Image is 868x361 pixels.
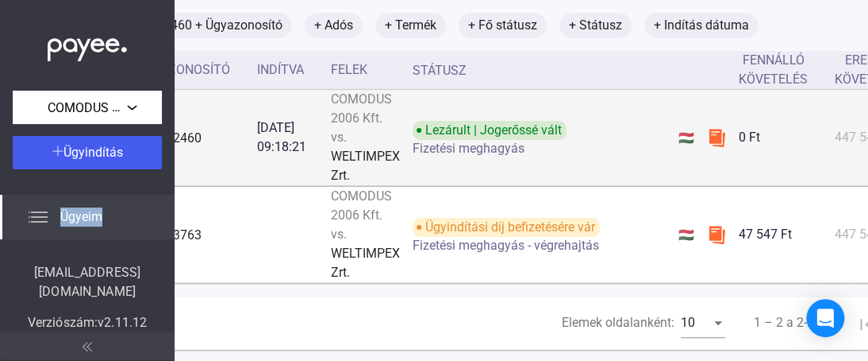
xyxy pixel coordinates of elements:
[98,315,147,330] font: v2.11.12
[681,315,695,330] font: 10
[413,238,599,253] font: Fizetési meghagyás - végrehajtás
[52,146,63,157] img: plus-white.svg
[257,120,306,154] font: [DATE] 09:18:21
[136,62,230,77] font: Ügyazonosító
[29,208,48,227] img: list.svg
[413,63,467,78] font: Státusz
[707,225,726,244] img: szamlazzhu-mini
[331,188,392,242] font: COMODUS 2006 Kft. vs.
[569,17,622,33] font: + Státusz
[13,91,162,124] button: COMODUS 2006 Kft.
[257,62,304,77] font: Indítva
[13,136,162,169] button: Ügyindítás
[681,313,725,332] mat-select: Elemek oldalanként:
[806,299,844,337] div: Intercom Messenger megnyitása
[34,265,140,299] font: [EMAIL_ADDRESS][DOMAIN_NAME]
[754,315,824,330] font: 1 – 2 a 2-ből
[707,128,726,147] img: szamlazzhu-mini
[425,122,562,138] font: Lezárult | Jogerőssé vált
[314,17,353,33] font: + Adós
[257,60,318,80] div: Indítva
[136,60,244,80] div: Ügyazonosító
[562,315,674,330] font: Elemek oldalanként:
[425,219,595,235] font: Ügyindítási díj befizetésére vár
[739,130,760,145] font: 0 Ft
[739,227,792,242] font: 47 547 Ft
[331,60,400,80] div: Felek
[195,17,282,33] font: + Ügyazonosító
[385,17,436,33] font: + Termék
[331,91,392,145] font: COMODUS 2006 Kft. vs.
[739,51,822,89] div: Fennálló követelés
[739,52,808,87] font: Fennálló követelés
[654,17,749,33] font: + Indítás dátuma
[63,145,123,160] font: Ügyindítás
[48,29,127,62] img: white-payee-white-dot.svg
[678,227,694,243] font: 🇭🇺
[331,149,400,183] font: WELTIMPEX Zrt.
[678,130,694,146] font: 🇭🇺
[28,315,98,330] font: Verziószám:
[331,246,400,280] font: WELTIMPEX Zrt.
[331,62,367,77] font: Felek
[83,342,92,351] img: arrow-double-left-grey.svg
[60,209,102,224] font: Ügyeim
[48,99,163,115] font: COMODUS 2006 Kft.
[468,17,537,33] font: + Fő státusz
[413,141,524,156] font: Fizetési meghagyás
